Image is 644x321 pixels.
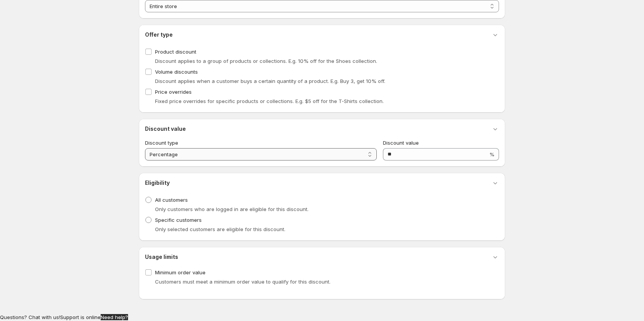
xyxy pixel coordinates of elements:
span: % [489,151,494,157]
span: Only customers who are logged in are eligible for this discount. [155,206,309,212]
h3: Offer type [145,31,173,39]
h3: Usage limits [145,253,178,261]
span: Need help? [101,314,128,320]
span: Discount applies when a customer buys a certain quantity of a product. E.g. Buy 3, get 10% off. [155,78,385,84]
span: Price overrides [155,89,192,95]
h3: Discount value [145,125,186,133]
span: Customers must meet a minimum order value to qualify for this discount. [155,279,330,285]
span: Product discount [155,49,196,55]
h3: Eligibility [145,179,170,187]
span: Only selected customers are eligible for this discount. [155,226,285,232]
span: Support is online [60,314,101,320]
span: All customers [155,197,188,203]
span: Discount value [383,140,419,146]
span: Discount applies to a group of products or collections. E.g. 10% off for the Shoes collection. [155,58,377,64]
span: Discount type [145,140,178,146]
span: Volume discounts [155,69,198,75]
span: Minimum order value [155,269,206,275]
span: Specific customers [155,217,202,223]
span: Fixed price overrides for specific products or collections. E.g. $5 off for the T-Shirts collection. [155,98,384,104]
